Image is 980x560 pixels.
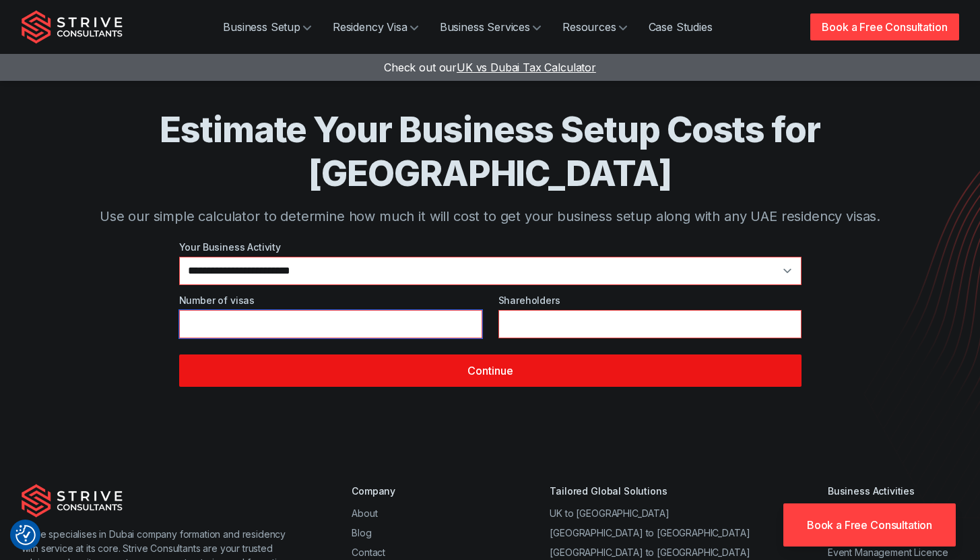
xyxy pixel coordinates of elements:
a: Residency Visa [322,13,429,40]
a: Book a Free Consultation [810,13,958,40]
a: Contact [352,547,385,558]
button: Consent Preferences [15,525,36,545]
label: Number of visas [179,293,482,307]
a: [GEOGRAPHIC_DATA] to [GEOGRAPHIC_DATA] [550,547,750,558]
a: Event Management Licence [828,547,948,558]
a: About [352,507,377,519]
img: Revisit consent button [15,525,36,545]
div: Tailored Global Solutions [550,484,750,498]
a: Business Services [429,13,552,40]
a: Business Setup [212,13,322,40]
div: Company [352,484,472,498]
div: Business Activities [828,484,959,498]
a: [GEOGRAPHIC_DATA] to [GEOGRAPHIC_DATA] [550,527,750,538]
label: Your Business Activity [179,240,802,254]
label: Shareholders [498,293,802,307]
a: Book a Free Consultation [783,503,956,547]
a: Check out ourUK vs Dubai Tax Calculator [384,61,596,74]
button: Continue [179,354,802,387]
a: Resources [552,13,638,40]
a: Case Studies [638,13,723,40]
span: UK vs Dubai Tax Calculator [457,61,596,74]
p: Use our simple calculator to determine how much it will cost to get your business setup along wit... [75,206,905,226]
h1: Estimate Your Business Setup Costs for [GEOGRAPHIC_DATA] [75,108,905,195]
a: Blog [352,527,371,538]
a: UK to [GEOGRAPHIC_DATA] [550,507,669,519]
img: Strive Consultants [22,10,123,44]
img: Strive Consultants [22,484,123,518]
